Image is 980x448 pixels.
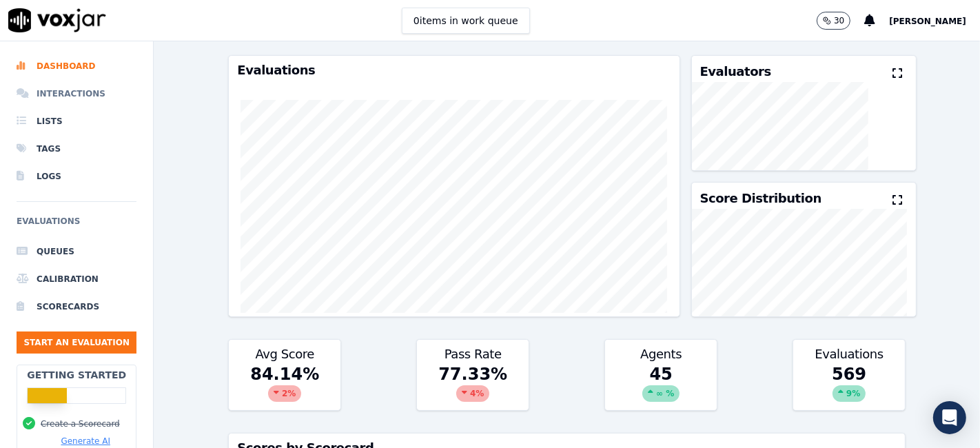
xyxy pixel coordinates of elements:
div: 45 [605,363,717,410]
h3: Pass Rate [425,348,520,360]
a: Tags [17,135,136,163]
a: Lists [17,108,136,135]
button: [PERSON_NAME] [889,12,980,29]
div: 9 % [833,385,866,402]
button: Start an Evaluation [17,332,136,354]
a: Dashboard [17,52,136,80]
h3: Agents [613,348,708,360]
p: 30 [834,15,844,26]
div: Open Intercom Messenger [933,401,966,434]
button: 0items in work queue [402,8,530,34]
h3: Evaluations [237,64,671,77]
div: 84.14 % [229,363,340,410]
h2: Getting Started [27,368,126,382]
img: voxjar logo [8,8,106,32]
button: 30 [817,12,864,30]
div: 2 % [268,385,301,402]
div: 77.33 % [417,363,529,410]
div: ∞ % [642,385,680,402]
a: Scorecards [17,293,136,320]
a: Queues [17,238,136,265]
div: 4 % [456,385,489,402]
h3: Evaluators [700,65,771,78]
button: 30 [817,12,850,30]
a: Calibration [17,265,136,293]
h3: Evaluations [802,348,897,360]
button: Create a Scorecard [41,418,120,429]
span: [PERSON_NAME] [889,17,966,26]
h6: Evaluations [17,213,136,238]
div: 569 [793,363,905,410]
a: Interactions [17,80,136,108]
h3: Score Distribution [700,192,821,205]
a: Logs [17,163,136,190]
h3: Avg Score [237,348,332,360]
